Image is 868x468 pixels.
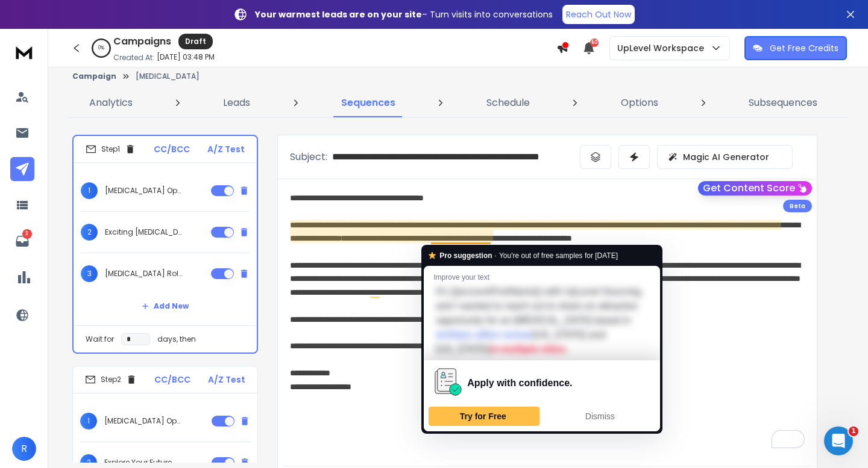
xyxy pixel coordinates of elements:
[223,96,250,110] p: Leads
[562,5,635,24] a: Reach Out Now
[207,143,245,155] p: A/Z Test
[157,334,196,344] p: days, then
[154,374,190,386] p: CC/BCC
[741,88,825,117] a: Subsequences
[334,88,403,117] a: Sequences
[98,45,104,52] p: 0 %
[10,229,34,253] a: 3
[208,374,245,386] p: A/Z Test
[341,96,395,110] p: Sequences
[157,52,215,62] p: [DATE] 03:48 PM
[617,42,709,54] p: UpLevel Workspace
[770,42,838,54] p: Get Free Credits
[105,227,182,237] p: Exciting [MEDICAL_DATA] Positions in [US_STATE] and [US_STATE]
[86,144,136,155] div: Step 1
[698,181,812,196] button: Get Content Score
[22,229,32,239] p: 3
[105,269,182,279] p: [MEDICAL_DATA] Roles Offered in [US_STATE] and [US_STATE]
[657,145,793,169] button: Magic AI Generator
[255,8,422,20] strong: Your warmest leads are on your site
[566,8,631,20] p: Reach Out Now
[113,53,154,63] p: Created At:
[744,36,847,60] button: Get Free Credits
[82,88,140,117] a: Analytics
[783,200,812,212] div: Beta
[290,150,327,164] p: Subject:
[86,334,114,344] p: Wait for
[80,413,97,430] span: 1
[216,88,257,117] a: Leads
[12,437,36,461] button: R
[105,186,182,196] p: [MEDICAL_DATA] Opportunity in [US_STATE] and [US_STATE]
[154,143,190,155] p: CC/BCC
[849,426,858,436] span: 1
[486,96,530,110] p: Schedule
[614,88,665,117] a: Options
[12,41,36,63] img: logo
[81,182,98,199] span: 1
[749,96,817,110] p: Subsequences
[81,265,98,282] span: 3
[178,34,213,49] div: Draft
[85,374,137,385] div: Step 2
[590,38,599,47] span: 50
[683,151,769,163] p: Magic AI Generator
[104,416,181,426] p: [MEDICAL_DATA] Opportunity in [US_STATE] and [US_STATE]
[72,135,258,354] li: Step1CC/BCCA/Z Test1[MEDICAL_DATA] Opportunity in [US_STATE] and [US_STATE]2Exciting [MEDICAL_DAT...
[89,96,133,110] p: Analytics
[479,88,537,117] a: Schedule
[824,426,853,455] iframe: Intercom live chat
[621,96,658,110] p: Options
[278,179,817,460] div: To enrich screen reader interactions, please activate Accessibility in Grammarly extension settings
[132,294,198,318] button: Add New
[104,458,181,467] p: Explore Your Future as an [MEDICAL_DATA]!
[113,34,171,49] h1: Campaigns
[72,72,116,81] button: Campaign
[81,224,98,241] span: 2
[136,72,200,81] p: [MEDICAL_DATA]
[255,8,553,20] p: – Turn visits into conversations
